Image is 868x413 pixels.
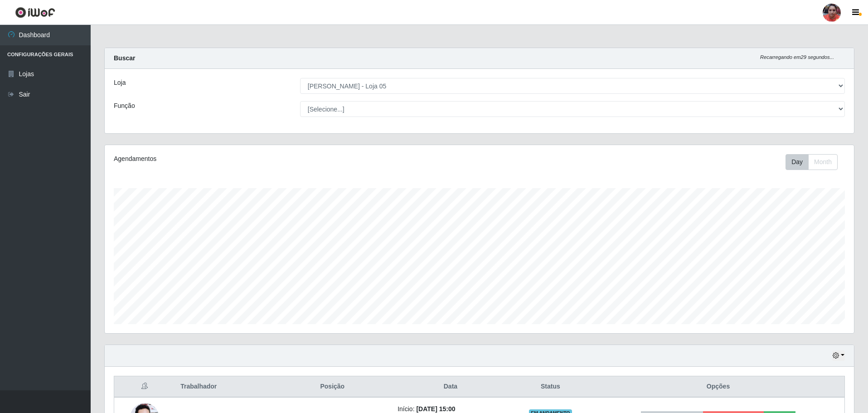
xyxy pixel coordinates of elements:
[175,376,272,398] th: Trabalhador
[786,154,845,170] div: Toolbar with button groups
[392,376,509,398] th: Data
[416,405,455,413] time: [DATE] 15:00
[114,101,135,111] label: Função
[760,54,834,60] i: Recarregando em 29 segundos...
[15,7,55,18] img: CoreUI Logo
[808,154,838,170] button: Month
[114,154,411,164] div: Agendamentos
[786,154,809,170] button: Day
[114,54,135,62] strong: Buscar
[272,376,392,398] th: Posição
[786,154,838,170] div: First group
[114,78,126,87] label: Loja
[592,376,844,398] th: Opções
[509,376,592,398] th: Status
